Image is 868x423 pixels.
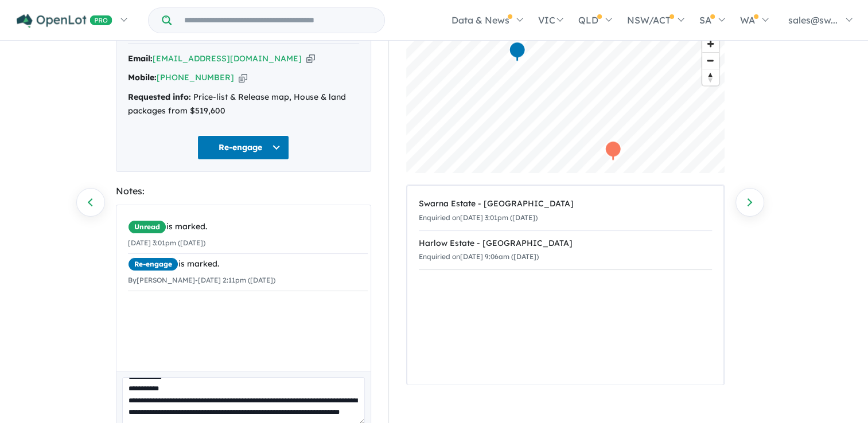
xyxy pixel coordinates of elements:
[419,197,712,211] div: Swarna Estate - [GEOGRAPHIC_DATA]
[174,8,382,33] input: Try estate name, suburb, builder or developer
[702,52,719,69] button: Zoom out
[604,140,621,162] div: Map marker
[128,276,275,284] small: By [PERSON_NAME] - [DATE] 2:11pm ([DATE])
[128,257,368,271] div: is marked.
[419,230,712,271] a: Harlow Estate - [GEOGRAPHIC_DATA]Enquiried on[DATE] 9:06am ([DATE])
[17,14,112,28] img: Openlot PRO Logo White
[197,135,289,160] button: Re-engage
[702,36,719,52] button: Zoom in
[116,183,371,199] div: Notes:
[788,14,838,26] span: sales@sw...
[128,72,157,83] strong: Mobile:
[128,220,166,234] span: Unread
[128,257,178,271] span: Re-engage
[128,220,368,234] div: is marked.
[157,72,234,83] a: [PHONE_NUMBER]
[128,92,191,102] strong: Requested info:
[508,41,526,62] div: Map marker
[406,30,725,173] canvas: Map
[128,53,153,64] strong: Email:
[153,53,302,64] a: [EMAIL_ADDRESS][DOMAIN_NAME]
[419,191,712,231] a: Swarna Estate - [GEOGRAPHIC_DATA]Enquiried on[DATE] 3:01pm ([DATE])
[128,91,359,118] div: Price-list & Release map, House & land packages from $519,600
[128,238,205,247] small: [DATE] 3:01pm ([DATE])
[419,252,539,261] small: Enquiried on [DATE] 9:06am ([DATE])
[306,53,315,65] button: Copy
[419,237,712,250] div: Harlow Estate - [GEOGRAPHIC_DATA]
[239,72,247,84] button: Copy
[702,69,719,85] button: Reset bearing to north
[419,213,538,222] small: Enquiried on [DATE] 3:01pm ([DATE])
